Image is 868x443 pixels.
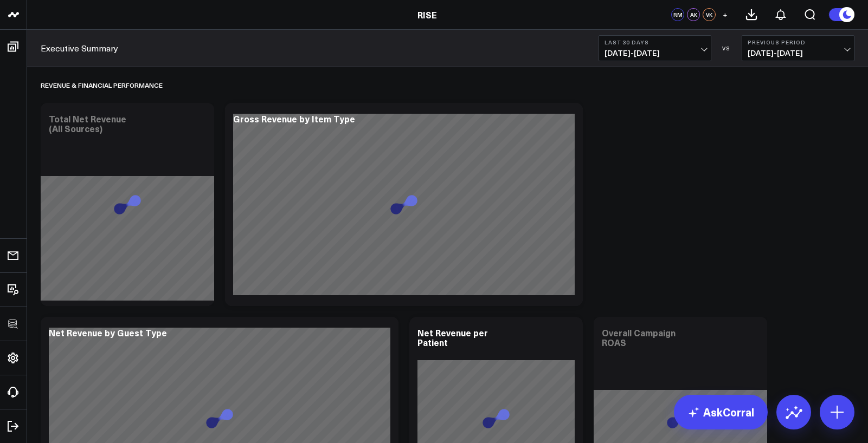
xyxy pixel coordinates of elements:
div: Gross Revenue by Item Type [233,113,355,125]
div: Net Revenue by Guest Type [49,327,167,338]
div: RM [671,8,684,21]
div: AK [687,8,700,21]
a: Executive Summary [41,42,118,54]
button: Last 30 Days[DATE]-[DATE] [599,35,711,61]
a: RISE [417,9,437,21]
b: Last 30 Days [605,39,705,45]
div: VS [717,45,736,51]
span: + [723,11,728,18]
span: [DATE] - [DATE] [748,49,848,57]
button: + [718,8,731,21]
div: VK [703,8,716,21]
div: Total Net Revenue (All Sources) [49,113,126,134]
a: AskCorral [674,395,768,429]
div: Net Revenue per Patient [417,327,488,348]
span: [DATE] - [DATE] [605,49,705,57]
div: Overall Campaign ROAS [602,327,676,348]
div: Revenue & Financial Performance [41,73,163,97]
button: Previous Period[DATE]-[DATE] [742,35,854,61]
b: Previous Period [748,39,848,45]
